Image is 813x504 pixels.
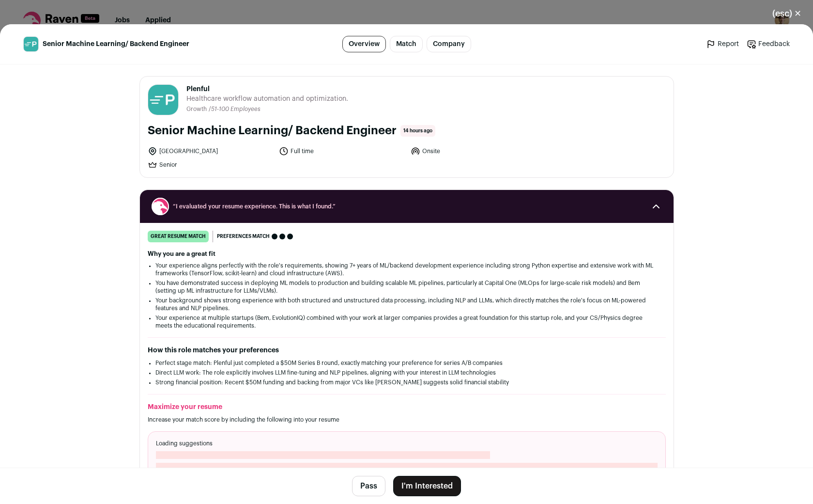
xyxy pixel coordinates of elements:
li: [GEOGRAPHIC_DATA] [148,146,274,156]
h2: How this role matches your preferences [148,346,666,355]
span: Senior Machine Learning/ Backend Engineer [43,39,189,49]
a: Report [706,39,739,49]
a: Feedback [747,39,790,49]
span: “I evaluated your resume experience. This is what I found.” [173,203,641,210]
p: Increase your match score by including the following into your resume [148,416,666,424]
span: Healthcare workflow automation and optimization. [186,94,348,104]
li: Strong financial position: Recent $50M funding and backing from major VCs like [PERSON_NAME] sugg... [155,378,658,386]
li: Direct LLM work: The role explicitly involves LLM fine-tuning and NLP pipelines, aligning with yo... [155,369,658,377]
span: Plenful [186,84,348,94]
li: Your experience aligns perfectly with the role's requirements, showing 7+ years of ML/backend dev... [155,262,658,277]
h2: Maximize your resume [148,402,666,412]
li: Onsite [411,146,537,156]
li: Your experience at multiple startups (Bem, EvolutionIQ) combined with your work at larger compani... [155,314,658,330]
li: Senior [148,160,274,170]
li: / [209,106,261,113]
li: Your background shows strong experience with both structured and unstructured data processing, in... [155,297,658,312]
a: Match [390,36,423,52]
span: 14 hours ago [400,125,435,137]
button: Close modal [761,3,813,24]
span: 51-100 Employees [211,106,261,112]
button: I'm Interested [393,476,461,496]
h1: Senior Machine Learning/ Backend Engineer [148,123,397,139]
li: Full time [279,146,405,156]
a: Company [427,36,471,52]
button: Pass [352,476,385,496]
li: Growth [186,106,209,113]
li: You have demonstrated success in deploying ML models to production and building scalable ML pipel... [155,279,658,295]
li: Perfect stage match: Plenful just completed a $50M Series B round, exactly matching your preferen... [155,359,658,367]
img: 7fecead4b8e28d0c9526dd2523f90eea9257a06184dd19ed3d47dcb4f128b183.jpg [24,37,38,51]
h2: Why you are a great fit [148,250,666,258]
span: Preferences match [217,232,270,241]
div: Loading suggestions [148,431,666,490]
div: great resume match [148,231,209,242]
img: 7fecead4b8e28d0c9526dd2523f90eea9257a06184dd19ed3d47dcb4f128b183.jpg [148,85,178,115]
a: Overview [342,36,386,52]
